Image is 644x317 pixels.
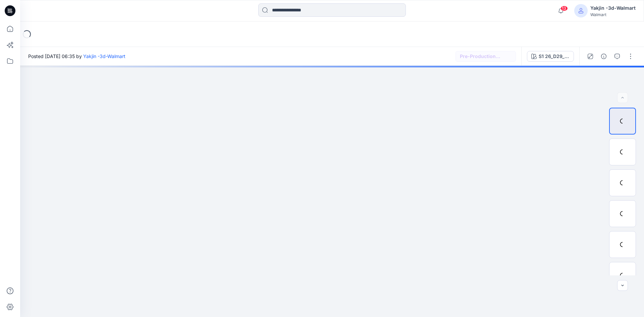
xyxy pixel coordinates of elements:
div: Yakjin -3d-Walmart [590,4,636,12]
button: S1 26_D29_JS_STARS v4 rptcc_CW1_CC_WM [527,51,574,62]
button: Details [598,51,609,62]
svg: avatar [578,8,584,13]
div: S1 26_D29_JS_STARS v4 rptcc_CW1_CC_WM [539,53,570,60]
div: Walmart [590,12,636,17]
span: 13 [560,6,568,11]
span: Posted [DATE] 06:35 by [28,53,125,60]
a: Yakjin -3d-Walmart [83,53,125,59]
